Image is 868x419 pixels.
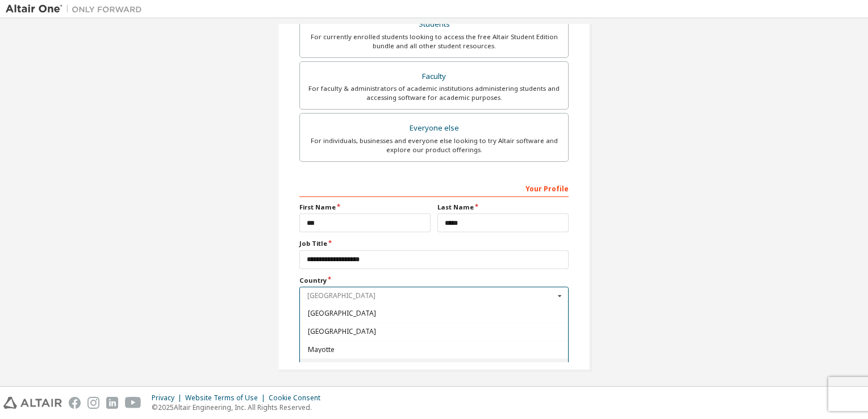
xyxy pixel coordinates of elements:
img: youtube.svg [125,397,141,409]
div: Your Profile [299,179,569,197]
span: [GEOGRAPHIC_DATA] [308,310,561,317]
div: Students [307,16,561,32]
label: Country [299,276,569,285]
span: Mayotte [308,346,561,353]
div: Privacy [152,393,185,403]
img: facebook.svg [69,397,81,409]
div: Everyone else [307,120,561,136]
img: linkedin.svg [106,397,118,409]
label: Job Title [299,239,569,248]
label: Last Name [437,203,569,212]
div: Faculty [307,69,561,85]
p: © 2025 Altair Engineering, Inc. All Rights Reserved. [152,403,327,412]
img: Altair One [6,3,148,15]
div: For faculty & administrators of academic institutions administering students and accessing softwa... [307,84,561,102]
div: For individuals, businesses and everyone else looking to try Altair software and explore our prod... [307,136,561,154]
img: instagram.svg [87,397,99,409]
label: First Name [299,203,431,212]
div: Cookie Consent [269,393,327,403]
span: [GEOGRAPHIC_DATA] [308,328,561,335]
div: For currently enrolled students looking to access the free Altair Student Edition bundle and all ... [307,32,561,51]
img: altair_logo.svg [3,397,62,409]
div: Website Terms of Use [185,393,269,403]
